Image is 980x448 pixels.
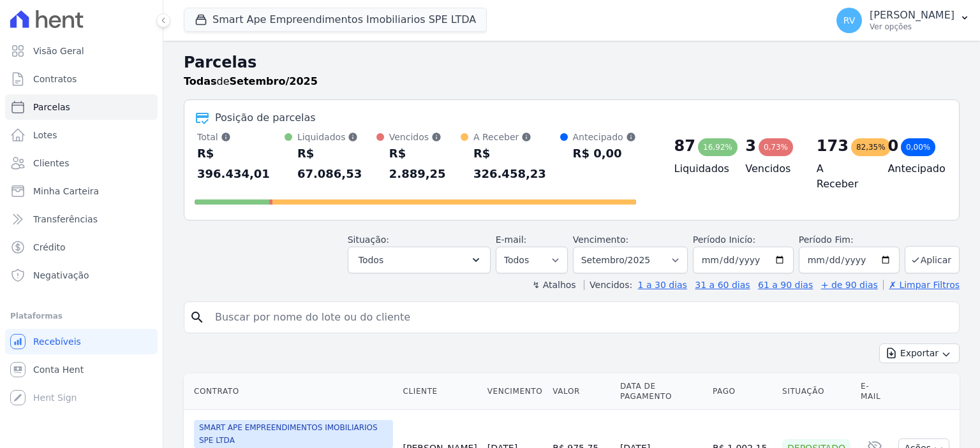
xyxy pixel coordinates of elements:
a: Transferências [5,206,158,232]
a: 61 a 90 dias [758,280,813,290]
strong: Setembro/2025 [230,75,318,87]
button: Todos [348,247,491,273]
h4: Antecipado [887,161,939,177]
div: R$ 396.434,01 [197,143,285,184]
span: Recebíveis [33,335,81,348]
label: Período Inicío: [693,235,755,245]
h4: Vencidos [745,161,796,177]
th: Pago [708,373,777,410]
p: de [184,74,318,89]
th: Cliente [398,373,482,410]
div: R$ 0,00 [573,143,636,164]
label: Situação: [348,235,389,245]
p: [PERSON_NAME] [870,9,954,22]
div: R$ 326.458,23 [473,143,560,184]
span: Lotes [33,129,57,141]
div: R$ 67.086,53 [297,143,376,184]
th: Vencimento [482,373,547,410]
a: Visão Geral [5,38,158,64]
button: RV [PERSON_NAME] Ver opções [826,3,980,38]
span: Minha Carteira [33,185,99,198]
a: Recebíveis [5,329,158,354]
div: 173 [817,136,849,156]
a: + de 90 dias [821,280,878,290]
div: Total [197,131,285,143]
a: Crédito [5,235,158,260]
a: Minha Carteira [5,178,158,204]
span: Todos [359,252,383,268]
a: Contratos [5,66,158,92]
th: Data de Pagamento [615,373,708,410]
button: Aplicar [905,246,960,273]
div: Antecipado [573,131,636,143]
span: RV [843,16,856,25]
a: Conta Hent [5,357,158,382]
span: SMART APE EMPREENDIMENTOS IMOBILIARIOS SPE LTDA [194,420,393,448]
h4: Liquidados [674,161,725,177]
div: R$ 2.889,25 [389,143,461,184]
span: Visão Geral [33,45,84,57]
div: Posição de parcelas [215,110,316,126]
div: Liquidados [297,131,376,143]
div: Plataformas [10,308,152,324]
a: Negativação [5,263,158,288]
div: 0,00% [901,138,935,156]
div: 3 [745,136,756,156]
span: Parcelas [33,101,70,113]
div: 82,35% [851,138,891,156]
span: Contratos [33,73,77,85]
th: Valor [547,373,615,410]
div: Vencidos [389,131,461,143]
i: search [189,310,205,325]
button: Smart Ape Empreendimentos Imobiliarios SPE LTDA [184,8,487,32]
a: Clientes [5,150,158,176]
div: 0 [887,136,898,156]
h4: A Receber [817,161,868,192]
label: Vencidos: [584,280,632,290]
h2: Parcelas [184,51,960,74]
span: Negativação [33,269,89,282]
a: 1 a 30 dias [638,280,687,290]
a: Lotes [5,122,158,148]
div: 0,73% [759,138,793,156]
div: 87 [674,136,695,156]
span: Clientes [33,157,69,170]
div: A Receber [473,131,560,143]
th: E-mail [856,373,893,410]
button: Exportar [879,343,960,363]
span: Crédito [33,241,66,254]
th: Contrato [184,373,398,410]
label: Período Fim: [799,233,900,247]
p: Ver opções [870,22,954,32]
label: E-mail: [496,235,527,245]
input: Buscar por nome do lote ou do cliente [207,305,954,330]
strong: Todas [184,75,217,87]
label: ↯ Atalhos [532,280,575,290]
a: Parcelas [5,94,158,120]
div: 16,92% [698,138,738,156]
a: 31 a 60 dias [695,280,750,290]
span: Conta Hent [33,363,84,376]
a: ✗ Limpar Filtros [883,280,960,290]
span: Transferências [33,213,98,226]
th: Situação [777,373,856,410]
label: Vencimento: [573,235,628,245]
